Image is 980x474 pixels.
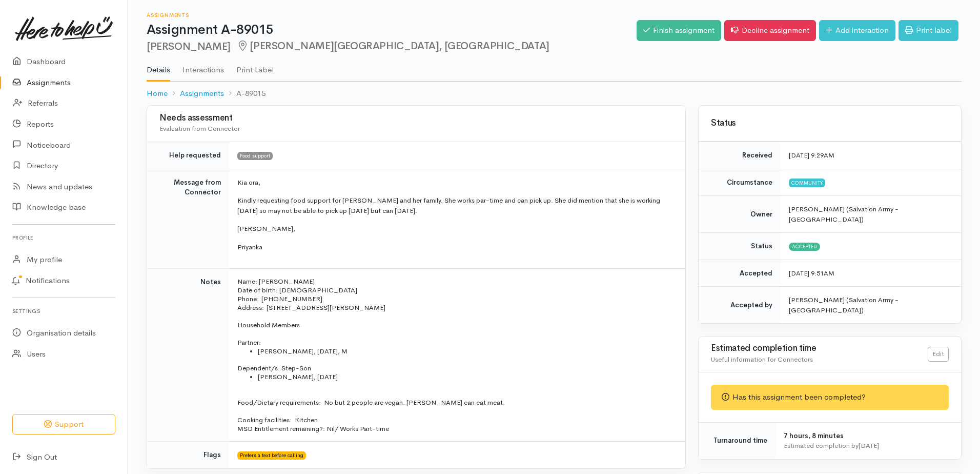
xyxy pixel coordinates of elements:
a: Decline assignment [724,20,816,41]
p: Cooking facilities: Kitchen MSD Entitlement remaining?: Nil/ Works Part-time [237,407,673,433]
p: Food/Dietary requirements: No but 2 people are vegan. [PERSON_NAME] can eat meat. [237,398,673,407]
li: [PERSON_NAME], [DATE], M [258,347,673,355]
li: [PERSON_NAME], [DATE] [258,372,673,381]
td: Received [699,142,781,169]
div: Estimated completion by [784,441,949,451]
h2: [PERSON_NAME] [147,41,637,52]
h3: Needs assessment [159,113,673,123]
h3: Estimated completion time [711,344,928,353]
td: Notes [147,269,229,442]
time: [DATE] 9:29AM [789,151,834,160]
time: [DATE] [859,441,879,450]
a: Add interaction [819,20,895,41]
td: Flags [147,442,229,468]
p: Partner: [237,338,673,347]
h1: Assignment A-89015 [147,23,637,37]
p: [PERSON_NAME], [237,224,673,234]
td: Message from Connector [147,169,229,269]
span: [PERSON_NAME] (Salvation Army - [GEOGRAPHIC_DATA]) [789,205,899,224]
td: [PERSON_NAME] (Salvation Army - [GEOGRAPHIC_DATA]) [781,287,961,324]
span: Useful information for Connectors [711,355,813,364]
li: A-89015 [224,88,266,100]
p: Kia ora, [237,177,673,188]
span: Community [789,179,825,187]
td: Accepted [699,260,781,287]
a: Edit [928,347,949,362]
p: Household Members [237,321,673,329]
p: Dependent/s: Step-Son [237,364,673,372]
a: Assignments [180,88,224,100]
time: [DATE] 9:51AM [789,269,834,278]
p: Priyanka [237,242,673,252]
td: Accepted by [699,287,781,324]
div: Has this assignment been completed? [711,385,949,410]
a: Interactions [182,52,224,81]
span: Prefers a text before calling [237,451,306,460]
p: Kindly requesting food support for [PERSON_NAME] and her family. She works par-time and can pick ... [237,195,673,215]
span: [PERSON_NAME][GEOGRAPHIC_DATA], [GEOGRAPHIC_DATA] [237,39,549,52]
h3: Status [711,118,949,128]
a: Print label [899,20,958,41]
span: Accepted [789,243,820,251]
a: Finish assignment [637,20,721,41]
a: Print Label [236,52,274,81]
h6: Assignments [147,12,637,18]
nav: breadcrumb [147,82,962,106]
td: Turnaround time [699,422,775,459]
td: Circumstance [699,169,781,196]
h6: Profile [12,231,115,245]
a: Home [147,88,168,100]
td: Status [699,233,781,260]
a: Details [147,52,170,82]
span: Evaluation from Connector [159,124,240,133]
span: 7 hours, 8 minutes [784,431,844,440]
button: Support [12,414,115,435]
td: Owner [699,196,781,233]
span: Food support [237,152,273,160]
p: Address: [STREET_ADDRESS][PERSON_NAME] [237,303,673,312]
h6: Settings [12,304,115,318]
td: Help requested [147,142,229,169]
p: Name: [PERSON_NAME] Date of birth: [DEMOGRAPHIC_DATA] Phone: [PHONE_NUMBER] [237,277,673,303]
